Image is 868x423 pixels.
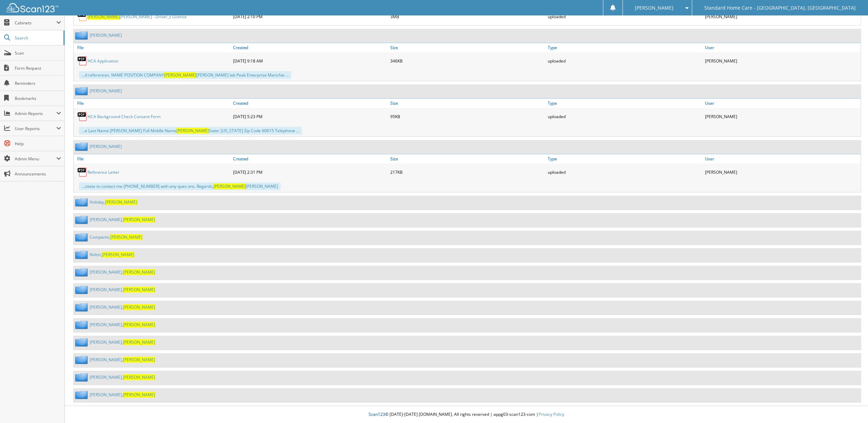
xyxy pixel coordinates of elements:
a: [PERSON_NAME] [90,32,122,38]
span: Help [15,141,61,147]
div: ...e Last Name [PERSON_NAME] Full Middle Name State: [US_STATE] Zip Code 60615 Telephone ... [79,127,302,135]
a: User [703,99,861,108]
span: Reminders [15,80,61,86]
div: 3MB [389,10,546,23]
a: [PERSON_NAME],[PERSON_NAME] [90,374,155,380]
a: Type [546,99,704,108]
img: scan123-logo-white.svg [7,3,58,12]
div: [PERSON_NAME] [703,54,861,68]
a: HCA Background Check Consent Form [88,114,161,119]
span: User Reports [15,126,56,132]
a: Created [231,43,389,52]
a: Size [389,154,546,163]
a: File [74,99,231,108]
img: folder2.png [75,198,90,206]
span: [PERSON_NAME] [635,6,673,10]
span: [PERSON_NAME] [88,14,120,20]
a: User [703,43,861,52]
span: [PERSON_NAME] [123,287,155,293]
span: [PERSON_NAME] [105,199,137,205]
img: folder2.png [75,87,90,95]
img: folder2.png [75,233,90,241]
a: Privacy Policy [539,411,564,417]
a: Reference Letter [88,169,119,175]
img: folder2.png [75,320,90,329]
img: JPG.png [77,11,88,22]
iframe: Chat Widget [834,390,868,423]
a: Size [389,99,546,108]
a: [PERSON_NAME],[PERSON_NAME] [90,287,155,293]
span: Announcements [15,171,61,177]
img: folder2.png [75,303,90,311]
span: [PERSON_NAME] [213,183,246,189]
span: [PERSON_NAME] [123,339,155,345]
img: folder2.png [75,390,90,399]
span: Admin Menu [15,156,56,162]
div: 95KB [389,110,546,123]
span: Cabinets [15,20,56,26]
div: uploaded [546,110,704,123]
div: ...sitate to contact me [PHONE_NUMBER] with any ques ons. Regards, [PERSON_NAME] [79,182,281,190]
a: HCA Application [88,58,118,64]
span: Admin Reports [15,111,56,116]
span: [PERSON_NAME] [110,234,142,240]
div: [DATE] 2:10 PM [231,10,389,23]
div: [PERSON_NAME] [703,10,861,23]
img: PDF.png [77,167,88,177]
span: [PERSON_NAME] [123,269,155,275]
span: [PERSON_NAME] [123,304,155,310]
span: Bookmarks [15,95,61,101]
span: [PERSON_NAME] [123,357,155,363]
img: folder2.png [75,250,90,259]
a: [PERSON_NAME],[PERSON_NAME] [90,322,155,328]
span: [PERSON_NAME] [176,128,209,134]
a: [PERSON_NAME],[PERSON_NAME] [90,269,155,275]
a: Created [231,99,389,108]
a: [PERSON_NAME] [90,88,122,94]
div: uploaded [546,165,704,179]
span: Search [15,35,60,41]
div: [DATE] 2:31 PM [231,165,389,179]
a: Type [546,43,704,52]
img: folder2.png [75,215,90,224]
div: 346KB [389,54,546,68]
a: Size [389,43,546,52]
span: [PERSON_NAME] [123,322,155,328]
span: [PERSON_NAME] [102,252,134,258]
div: [DATE] 5:23 PM [231,110,389,123]
div: 217KB [389,165,546,179]
a: Holiday,[PERSON_NAME] [90,199,137,205]
img: PDF.png [77,56,88,66]
a: [PERSON_NAME][PERSON_NAME] - Driver_s License [88,14,187,20]
a: File [74,43,231,52]
div: uploaded [546,54,704,68]
img: folder2.png [75,31,90,39]
a: [PERSON_NAME],[PERSON_NAME] [90,392,155,398]
img: folder2.png [75,355,90,364]
a: User [703,154,861,163]
div: [PERSON_NAME] [703,110,861,123]
a: Noltin,[PERSON_NAME] [90,252,134,258]
a: [PERSON_NAME],[PERSON_NAME] [90,357,155,363]
div: © [DATE]-[DATE] [DOMAIN_NAME]. All rights reserved | appg03-scan123-com | [65,406,868,423]
img: folder2.png [75,338,90,346]
span: [PERSON_NAME] [123,392,155,398]
a: [PERSON_NAME],[PERSON_NAME] [90,304,155,310]
img: folder2.png [75,268,90,276]
a: [PERSON_NAME],[PERSON_NAME] [90,217,155,222]
div: [PERSON_NAME] [703,165,861,179]
img: folder2.png [75,373,90,381]
img: folder2.png [75,142,90,151]
span: Scan [15,50,61,56]
div: [DATE] 9:18 AM [231,54,389,68]
span: Form Request [15,65,61,71]
div: uploaded [546,10,704,23]
a: File [74,154,231,163]
a: Companio,[PERSON_NAME] [90,234,142,240]
span: [PERSON_NAME] [164,72,196,78]
span: Scan123 [369,411,385,417]
a: [PERSON_NAME],[PERSON_NAME] [90,339,155,345]
a: Created [231,154,389,163]
img: folder2.png [75,285,90,294]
